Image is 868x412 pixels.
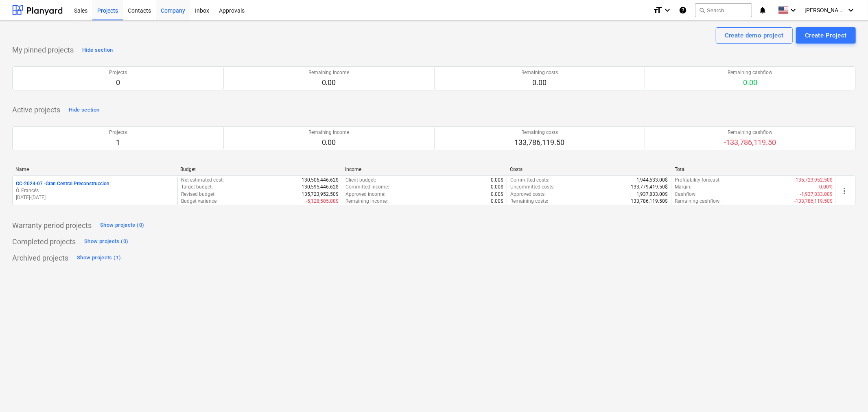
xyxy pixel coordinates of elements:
p: 130,595,446.62$ [302,184,339,191]
div: Create Project [805,30,847,41]
iframe: Chat Widget [827,373,868,412]
button: Create Project [796,27,856,44]
i: keyboard_arrow_down [662,5,672,15]
div: GC-2024-07 -Gran Central PreconstruccionÓ. Francés[DATE]-[DATE] [16,180,174,201]
p: 1,944,533.00$ [636,177,668,184]
span: search [699,7,705,13]
p: 0 [109,78,127,88]
p: -1,937,833.00$ [800,191,833,198]
p: Completed projects [12,237,76,247]
p: -135,723,952.50$ [794,177,833,184]
p: 133,786,119.50 [514,138,564,147]
p: Remaining costs : [510,198,548,205]
p: Approved costs : [510,191,546,198]
p: 0.00$ [491,198,503,205]
div: Budget [180,167,339,172]
div: Costs [510,167,668,172]
button: Hide section [67,103,101,116]
p: 0.00$ [491,191,503,198]
p: Remaining cashflow [728,69,773,76]
div: Total [675,167,833,172]
p: Budget variance : [181,198,218,205]
p: Committed income : [345,184,389,191]
p: Remaining cashflow [724,129,776,136]
p: 0.00$ [491,184,503,191]
p: Remaining income [308,69,350,76]
p: Remaining income [308,129,350,136]
p: 0.00% [819,184,833,191]
i: notifications [759,5,767,15]
p: My pinned projects [12,45,74,55]
button: Show projects (1) [75,252,123,265]
p: Revised budget : [181,191,216,198]
p: GC-2024-07 - Gran Central Preconstruccion [16,180,109,187]
p: Projects [109,129,127,136]
p: Ó. Francés [16,187,174,194]
div: Income [345,167,503,172]
p: Warranty period projects [12,221,92,230]
div: Show projects (0) [84,237,128,246]
p: Target budget : [181,184,213,191]
p: 135,723,952.50$ [302,191,339,198]
p: 0.00$ [491,177,503,184]
p: 0.00 [308,138,350,147]
p: Projects [109,69,127,76]
p: Remaining income : [345,198,388,205]
span: more_vert [840,186,849,196]
p: 133,779,419.50$ [631,184,668,191]
p: Cashflow : [675,191,697,198]
button: Search [695,3,752,17]
div: Name [15,167,174,172]
i: Knowledge base [679,5,687,15]
p: 0.00 [728,78,773,88]
p: [DATE] - [DATE] [16,194,174,201]
span: [PERSON_NAME] [805,7,845,13]
p: 1 [109,138,127,147]
p: 0.00 [308,78,350,88]
button: Show projects (0) [98,219,146,232]
p: 1,937,833.00$ [636,191,668,198]
div: Show projects (1) [77,253,121,263]
div: Hide section [69,105,99,115]
p: Active projects [12,105,60,115]
p: Net estimated cost : [181,177,224,184]
i: keyboard_arrow_down [788,5,798,15]
p: 130,506,446.62$ [302,177,339,184]
p: 0.00 [521,78,558,88]
p: Client budget : [345,177,376,184]
div: Show projects (0) [100,221,144,230]
div: Create demo project [725,30,784,41]
p: Archived projects [12,253,68,263]
div: Hide section [82,46,113,55]
p: -133,786,119.50$ [794,198,833,205]
button: Show projects (0) [82,235,130,248]
i: format_size [653,5,662,15]
p: Remaining costs [521,69,558,76]
p: Profitability forecast : [675,177,721,184]
p: Margin : [675,184,691,191]
p: Remaining costs [514,129,564,136]
p: Uncommitted costs : [510,184,555,191]
p: 133,786,119.50$ [631,198,668,205]
p: Remaining cashflow : [675,198,721,205]
button: Create demo project [716,27,793,44]
button: Hide section [80,44,115,57]
p: -133,786,119.50 [724,138,776,147]
i: keyboard_arrow_down [846,5,856,15]
p: -5,128,505.88$ [306,198,339,205]
p: Approved income : [345,191,385,198]
p: Committed costs : [510,177,549,184]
